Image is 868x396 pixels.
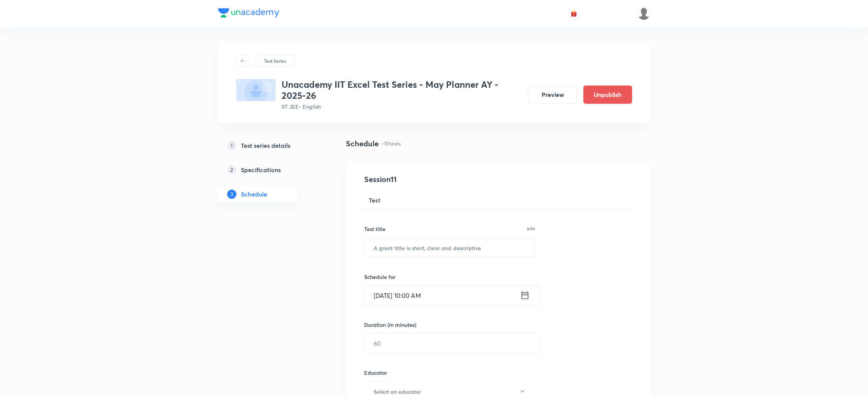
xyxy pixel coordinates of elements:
a: 2Specifications [218,162,322,177]
p: • 10 tests [382,139,401,147]
h3: Unacademy IIT Excel Test Series - May Planner AY - 2025-26 [282,79,522,101]
p: 3 [227,190,236,199]
h6: Select an educator [374,388,421,396]
button: Preview [529,86,577,104]
button: Unpublish [583,86,632,104]
h4: Schedule [346,138,379,149]
img: Suresh [637,7,650,20]
input: 60 [365,334,539,353]
h5: Specifications [241,165,281,174]
img: avatar [570,10,577,17]
button: avatar [568,8,580,20]
h6: Test title [364,225,385,233]
h6: Schedule for [364,273,535,281]
a: 1Test series details [218,138,322,153]
p: 1 [227,141,236,150]
p: 2 [227,165,236,174]
a: Company Logo [218,8,279,19]
img: Company Logo [218,8,279,17]
h6: Duration (in minutes) [364,321,416,329]
h6: Educator [364,369,535,377]
p: Test Series [264,57,286,64]
input: A great title is short, clear and descriptive [365,238,535,257]
h5: Test series details [241,141,290,150]
img: fallback-thumbnail.png [236,79,276,101]
p: IIT JEE • English [282,103,522,111]
p: 0/99 [527,227,535,231]
h5: Schedule [241,190,267,199]
span: Test [369,196,381,205]
h4: Session 11 [364,174,503,185]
